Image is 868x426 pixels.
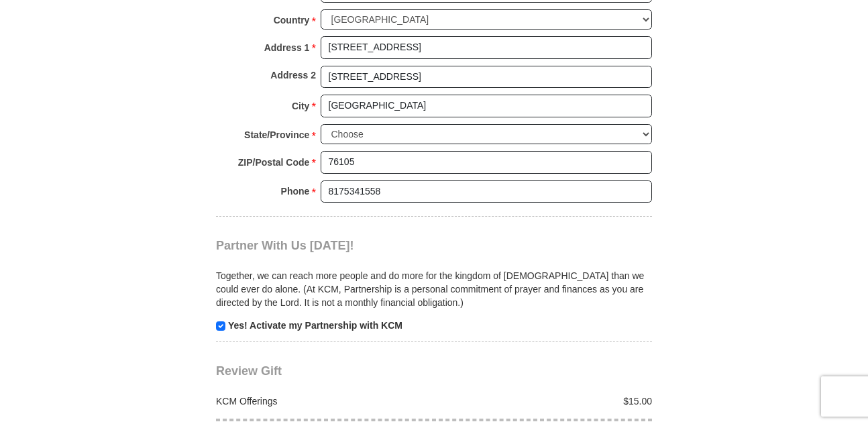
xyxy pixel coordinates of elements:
[270,66,316,85] strong: Address 2
[238,153,310,172] strong: ZIP/Postal Code
[281,182,310,201] strong: Phone
[434,394,659,408] div: $15.00
[216,364,282,378] span: Review Gift
[264,38,310,57] strong: Address 1
[228,320,402,331] strong: Yes! Activate my Partnership with KCM
[274,11,310,30] strong: Country
[244,125,309,144] strong: State/Province
[216,269,652,309] p: Together, we can reach more people and do more for the kingdom of [DEMOGRAPHIC_DATA] than we coul...
[216,239,354,252] span: Partner With Us [DATE]!
[209,394,435,408] div: KCM Offerings
[292,97,309,115] strong: City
